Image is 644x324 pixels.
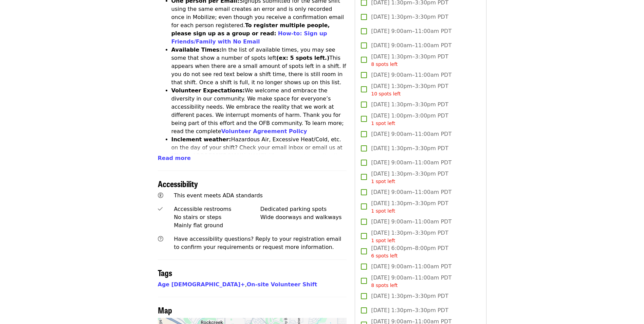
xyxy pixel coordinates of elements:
span: [DATE] 1:30pm–3:30pm PDT [371,53,448,68]
span: Read more [158,155,191,161]
span: [DATE] 9:00am–11:00am PDT [371,41,452,50]
a: On-site Volunteer Shift [247,281,317,288]
span: [DATE] 6:00pm–8:00pm PDT [371,244,448,259]
span: 8 spots left [371,283,398,288]
span: [DATE] 1:30pm–3:30pm PDT [371,229,448,244]
span: [DATE] 1:30pm–3:30pm PDT [371,82,448,97]
li: Hazardous Air, Excessive Heat/Cold, etc. on the day of your shift? Check your email inbox or emai... [171,136,347,176]
span: [DATE] 9:00am–11:00am PDT [371,263,452,271]
span: 1 spot left [371,238,395,243]
span: Tags [158,267,172,278]
span: 1 spot left [371,208,395,214]
span: Accessibility [158,178,198,190]
span: This event meets ADA standards [174,192,263,199]
span: Have accessibility questions? Reply to your registration email to confirm your requirements or re... [174,236,341,250]
span: [DATE] 9:00am–11:00am PDT [371,188,452,196]
div: Dedicated parking spots [260,205,347,213]
span: Map [158,304,172,316]
strong: (ex: 5 spots left.) [276,55,329,61]
strong: Available Times: [171,47,222,53]
button: Read more [158,154,191,162]
span: [DATE] 1:30pm–3:30pm PDT [371,170,448,185]
a: Age [DEMOGRAPHIC_DATA]+ [158,281,245,288]
span: [DATE] 9:00am–11:00am PDT [371,27,452,35]
strong: To register multiple people, please sign up as a group or read: [171,22,330,37]
span: [DATE] 9:00am–11:00am PDT [371,218,452,226]
i: universal-access icon [158,192,163,199]
div: No stairs or steps [174,213,260,221]
span: 1 spot left [371,121,395,126]
div: Mainly flat ground [174,221,260,230]
li: We welcome and embrace the diversity in our community. We make space for everyone’s accessibility... [171,87,347,136]
span: [DATE] 1:30pm–3:30pm PDT [371,101,448,109]
span: [DATE] 1:30pm–3:30pm PDT [371,199,448,215]
span: [DATE] 1:30pm–3:30pm PDT [371,13,448,21]
span: [DATE] 9:00am–11:00am PDT [371,130,452,138]
span: [DATE] 1:30pm–3:30pm PDT [371,292,448,300]
strong: Inclement weather: [171,136,231,143]
span: [DATE] 9:00am–11:00am PDT [371,159,452,167]
span: 10 spots left [371,91,401,96]
div: Wide doorways and walkways [260,213,347,221]
strong: Volunteer Expectations: [171,87,245,94]
li: In the list of available times, you may see some that show a number of spots left This appears wh... [171,46,347,87]
a: How-to: Sign up Friends/Family with No Email [171,30,327,45]
span: [DATE] 1:30pm–3:30pm PDT [371,144,448,152]
span: [DATE] 9:00am–11:00am PDT [371,274,452,289]
span: , [158,281,247,288]
a: Volunteer Agreement Policy [221,128,307,134]
i: check icon [158,206,163,212]
span: [DATE] 9:00am–11:00am PDT [371,71,452,79]
div: Accessible restrooms [174,205,260,213]
span: [DATE] 1:00pm–3:00pm PDT [371,112,448,127]
span: 6 spots left [371,253,398,258]
span: 8 spots left [371,61,398,67]
i: question-circle icon [158,236,163,242]
span: 1 spot left [371,179,395,184]
span: [DATE] 1:30pm–3:30pm PDT [371,306,448,314]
